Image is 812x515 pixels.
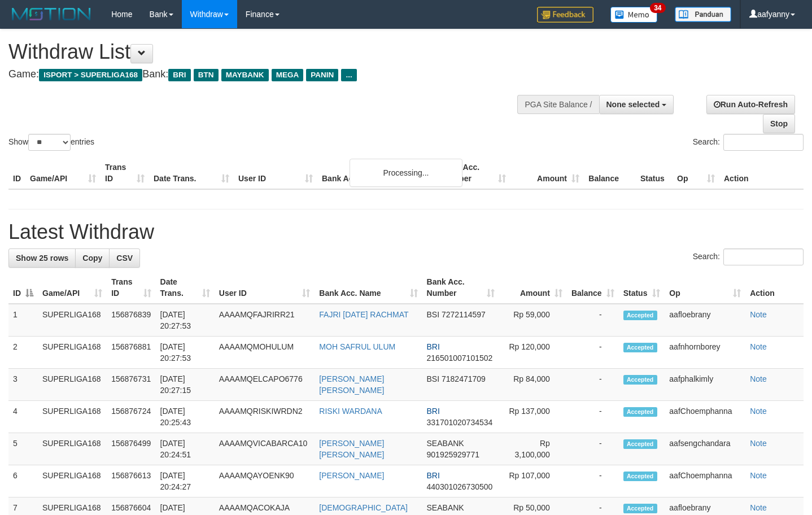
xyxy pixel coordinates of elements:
[315,272,422,304] th: Bank Acc. Name: activate to sort column ascending
[272,69,304,81] span: MEGA
[437,157,510,189] th: Bank Acc. Number
[517,95,599,114] div: PGA Site Balance /
[149,157,234,189] th: Date Trans.
[499,369,567,401] td: Rp 84,000
[109,248,140,268] a: CSV
[107,337,155,369] td: 156876881
[623,472,657,481] span: Accepted
[427,450,479,459] span: Copy 901925929771 to clipboard
[25,157,101,189] th: Game/API
[706,95,795,114] a: Run Auto-Refresh
[665,465,745,497] td: aafChoemphanna
[567,401,619,433] td: -
[156,369,215,401] td: [DATE] 20:27:15
[619,272,665,304] th: Status: activate to sort column ascending
[8,304,38,337] td: 1
[623,504,657,513] span: Accepted
[719,157,804,189] th: Action
[693,248,804,265] label: Search:
[665,272,745,304] th: Op: activate to sort column ascending
[38,433,107,465] td: SUPERLIGA168
[8,134,94,151] label: Show entries
[567,304,619,337] td: -
[8,248,76,268] a: Show 25 rows
[750,342,767,351] a: Note
[319,439,384,459] a: [PERSON_NAME] [PERSON_NAME]
[427,418,493,427] span: Copy 331701020734534 to clipboard
[194,69,219,81] span: BTN
[427,407,440,416] span: BRI
[8,465,38,497] td: 6
[427,503,464,512] span: SEABANK
[567,433,619,465] td: -
[623,375,657,385] span: Accepted
[623,343,657,352] span: Accepted
[567,272,619,304] th: Balance: activate to sort column ascending
[499,337,567,369] td: Rp 120,000
[38,304,107,337] td: SUPERLIGA168
[38,369,107,401] td: SUPERLIGA168
[599,95,674,114] button: None selected
[427,482,493,491] span: Copy 440301026730500 to clipboard
[745,272,804,304] th: Action
[39,69,142,81] span: ISPORT > SUPERLIGA168
[510,157,584,189] th: Amount
[221,69,269,81] span: MAYBANK
[623,439,657,449] span: Accepted
[567,369,619,401] td: -
[350,159,462,187] div: Processing...
[673,157,719,189] th: Op
[156,433,215,465] td: [DATE] 20:24:51
[38,401,107,433] td: SUPERLIGA168
[567,337,619,369] td: -
[499,304,567,337] td: Rp 59,000
[427,310,440,319] span: BSI
[422,272,499,304] th: Bank Acc. Number: activate to sort column ascending
[8,6,94,23] img: MOTION_logo.png
[8,221,804,243] h1: Latest Withdraw
[665,369,745,401] td: aafphalkimly
[8,337,38,369] td: 2
[606,100,660,109] span: None selected
[317,157,437,189] th: Bank Acc. Name
[499,465,567,497] td: Rp 107,000
[319,471,384,480] a: [PERSON_NAME]
[693,134,804,151] label: Search:
[107,272,155,304] th: Trans ID: activate to sort column ascending
[319,374,384,395] a: [PERSON_NAME] [PERSON_NAME]
[750,310,767,319] a: Note
[427,471,440,480] span: BRI
[319,407,382,416] a: RISKI WARDANA
[665,433,745,465] td: aafsengchandara
[16,254,68,263] span: Show 25 rows
[319,310,408,319] a: FAJRI [DATE] RACHMAT
[442,374,486,383] span: Copy 7182471709 to clipboard
[8,401,38,433] td: 4
[675,7,731,22] img: panduan.png
[38,272,107,304] th: Game/API: activate to sort column ascending
[306,69,338,81] span: PANIN
[215,272,315,304] th: User ID: activate to sort column ascending
[723,248,804,265] input: Search:
[427,353,493,363] span: Copy 216501007101502 to clipboard
[499,272,567,304] th: Amount: activate to sort column ascending
[75,248,110,268] a: Copy
[156,401,215,433] td: [DATE] 20:25:43
[341,69,356,81] span: ...
[427,374,440,383] span: BSI
[82,254,102,263] span: Copy
[750,503,767,512] a: Note
[750,374,767,383] a: Note
[215,369,315,401] td: AAAAMQELCAPO6776
[8,41,530,63] h1: Withdraw List
[156,337,215,369] td: [DATE] 20:27:53
[8,369,38,401] td: 3
[38,465,107,497] td: SUPERLIGA168
[156,465,215,497] td: [DATE] 20:24:27
[427,439,464,448] span: SEABANK
[650,3,665,13] span: 34
[610,7,658,23] img: Button%20Memo.svg
[584,157,636,189] th: Balance
[107,304,155,337] td: 156876839
[665,304,745,337] td: aafloebrany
